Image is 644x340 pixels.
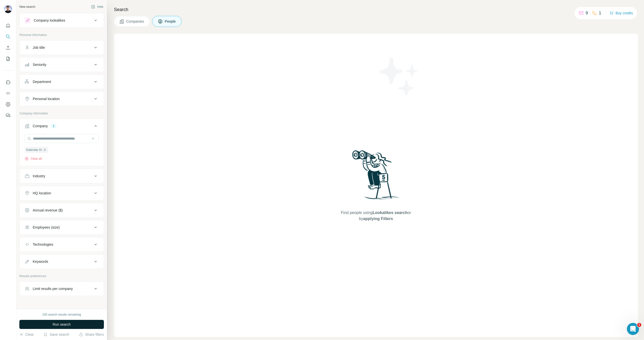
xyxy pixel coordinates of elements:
div: Job title [33,45,45,50]
button: Seniority [20,59,104,71]
img: Surfe Illustration - Stars [376,54,421,99]
button: Employees (size) [20,221,104,233]
span: Lookalikes search [373,210,408,215]
button: Hide [88,3,107,11]
span: Kalendar AI [26,148,42,152]
button: Run search [19,320,104,329]
div: Department [33,79,51,84]
p: 9 [586,10,588,16]
div: Annual revenue ($) [33,208,63,213]
img: Avatar [4,5,12,13]
button: Limit results per company [20,283,104,295]
p: Company information [19,111,104,116]
div: Company lookalikes [34,18,65,23]
iframe: Intercom live chat [627,323,639,335]
button: Company1 [20,120,104,134]
p: Results preferences [19,274,104,278]
button: Industry [20,170,104,182]
img: Surfe Illustration - Woman searching with binoculars [350,149,402,205]
button: Job title [20,41,104,54]
button: Department [20,76,104,88]
button: Search [4,32,12,41]
button: Technologies [20,238,104,250]
p: 1 [599,10,601,16]
button: Company lookalikes [20,14,104,26]
button: My lists [4,54,12,63]
div: Employees (size) [33,225,60,230]
button: Save search [44,332,69,337]
span: applying Filters [363,217,393,221]
button: Clear [19,332,34,337]
button: HQ location [20,187,104,199]
button: Dashboard [4,100,12,109]
div: 100 search results remaining [42,312,81,317]
span: Run search [53,322,71,327]
div: Seniority [33,62,46,67]
button: Clear all [25,156,42,161]
button: Use Surfe on LinkedIn [4,78,12,87]
button: Enrich CSV [4,43,12,52]
div: Technologies [33,242,53,247]
div: Personal location [33,96,60,101]
button: Quick start [4,21,12,30]
div: 1 [51,124,57,128]
span: People [165,19,176,24]
div: Keywords [33,259,48,264]
button: Annual revenue ($) [20,204,104,216]
div: Industry [33,174,45,179]
button: Use Surfe API [4,89,12,98]
button: Buy credits [610,10,633,17]
span: Companies [126,19,145,24]
h4: Search [114,6,638,13]
div: Limit results per company [33,286,73,291]
span: 1 [637,323,641,327]
button: Share filters [79,332,104,337]
p: Personal information [19,33,104,37]
button: Personal location [20,93,104,105]
div: Company [33,123,48,129]
span: Find people using or by [336,210,416,222]
div: New search [19,5,35,9]
button: Keywords [20,256,104,268]
button: Feedback [4,111,12,120]
div: HQ location [33,191,51,196]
